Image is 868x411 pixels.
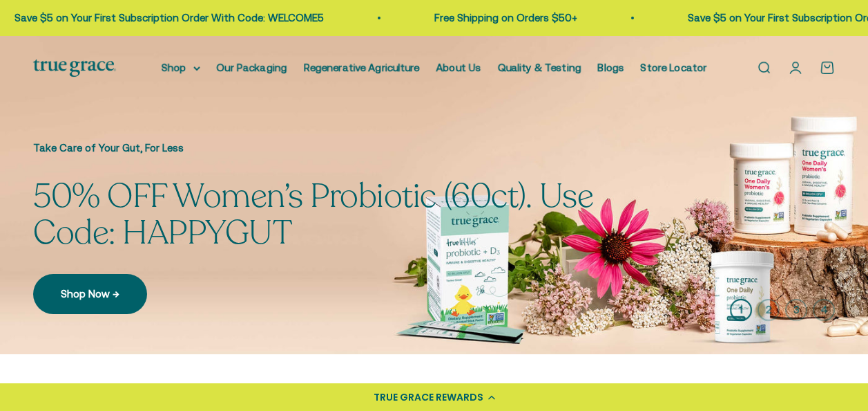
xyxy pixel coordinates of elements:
[4,10,314,26] p: Save $5 on Your First Subscription Order With Code: WELCOME5
[758,299,780,321] button: 2
[162,60,200,76] summary: Shop
[785,299,807,321] button: 3
[730,299,752,321] button: 1
[304,62,420,73] a: Regenerative Agriculture
[598,62,624,73] a: Blogs
[33,174,593,255] split-lines: 50% OFF Women’s Probiotic (60ct). Use Code: HAPPYGUT
[436,62,481,73] a: About Us
[813,299,835,321] button: 4
[217,62,287,73] a: Our Packaging
[498,62,581,73] a: Quality & Testing
[33,274,147,314] a: Shop Now →
[424,12,567,24] a: Free Shipping on Orders $50+
[374,390,483,405] div: TRUE GRACE REWARDS
[641,62,707,73] a: Store Locator
[33,140,641,156] p: Take Care of Your Gut, For Less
